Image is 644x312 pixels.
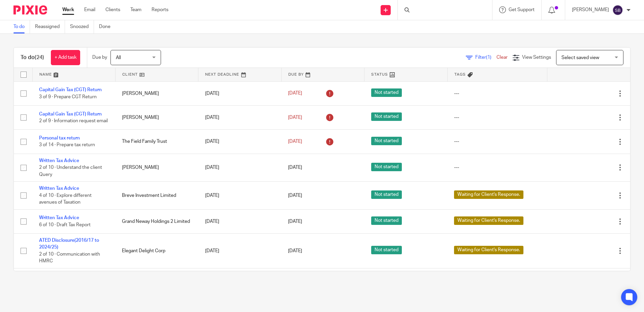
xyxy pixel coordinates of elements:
span: (1) [486,55,491,60]
span: Tags [454,73,466,76]
div: --- [454,114,540,121]
p: [PERSON_NAME] [572,6,609,13]
p: Due by [92,54,107,61]
span: View Settings [522,55,551,60]
a: Team [130,6,141,13]
img: Pixie [13,5,47,15]
td: [PERSON_NAME] [115,81,198,105]
span: Get Support [509,7,535,12]
span: [DATE] [288,249,302,253]
a: Capital Gain Tax (CGT) Return [39,87,102,92]
span: Waiting for Client's Response. [454,246,523,254]
span: Not started [371,163,402,171]
div: --- [454,164,540,171]
a: Written Tax Advice [39,158,79,163]
span: Not started [371,112,402,121]
div: --- [454,90,540,97]
td: Burak Eris [115,268,198,292]
a: Capital Gain Tax (CGT) Return [39,112,102,116]
span: 4 of 10 · Explore different avenues of Taxation [39,193,92,205]
span: Not started [371,246,402,254]
span: 2 of 9 · Information request email [39,119,108,123]
td: [DATE] [198,154,281,181]
td: Breve Investment Limited [115,182,198,209]
td: Grand Neway Holdings 2 Limited [115,209,198,233]
span: Not started [371,216,402,225]
span: 6 of 10 · Draft Tax Report [39,223,91,227]
span: 3 of 14 · Prepare tax return [39,143,95,148]
a: Clear [496,55,508,60]
span: 2 of 10 · Understand the client Query [39,165,102,177]
td: [DATE] [198,209,281,233]
a: Email [84,6,95,13]
span: [DATE] [288,219,302,224]
td: [DATE] [198,105,281,129]
a: Work [62,6,74,13]
span: [DATE] [288,115,302,120]
a: Personal tax return [39,136,80,140]
a: Done [99,20,116,33]
span: Filter [475,55,496,60]
a: To do [13,20,30,33]
td: [DATE] [198,130,281,154]
span: Not started [371,88,402,97]
a: ATED Disclosure(2016/17 to 2024/25) [39,238,99,250]
td: Elegant Delight Corp [115,234,198,268]
span: [DATE] [288,91,302,96]
span: [DATE] [288,139,302,144]
td: [DATE] [198,81,281,105]
span: Waiting for Client's Response. [454,190,523,199]
img: svg%3E [612,5,623,16]
a: + Add task [51,50,80,65]
a: Reports [152,6,168,13]
span: (24) [35,55,44,60]
span: Waiting for Client's Response. [454,216,523,225]
div: --- [454,138,540,145]
td: [PERSON_NAME] [115,154,198,181]
span: Select saved view [561,55,599,60]
td: [DATE] [198,268,281,292]
td: [PERSON_NAME] [115,105,198,129]
span: [DATE] [288,165,302,170]
span: All [116,55,121,60]
span: [DATE] [288,193,302,198]
td: [DATE] [198,182,281,209]
a: Reassigned [35,20,65,33]
a: Clients [105,6,120,13]
span: 2 of 10 · Communication with HMRC [39,252,100,264]
span: 3 of 9 · Prepare CGT Return [39,95,97,99]
span: Not started [371,190,402,199]
a: Written Tax Advice [39,186,79,191]
h1: To do [21,54,44,61]
a: Snoozed [70,20,94,33]
span: Not started [371,137,402,145]
td: The Field Family Trust [115,130,198,154]
td: [DATE] [198,234,281,268]
a: Written Tax Advice [39,215,79,220]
